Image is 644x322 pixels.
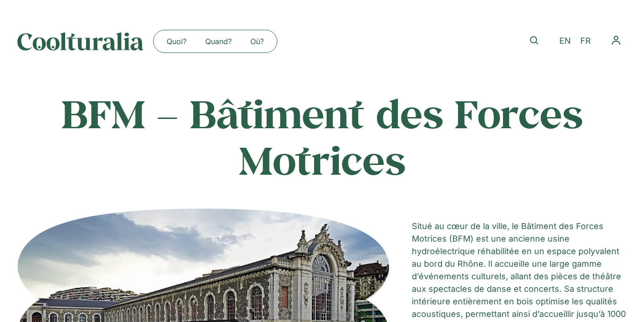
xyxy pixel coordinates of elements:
a: Où? [241,34,273,49]
h1: BFM – Bâtiment des Forces Motrices [17,90,627,183]
button: Permuter le menu [605,30,627,51]
a: FR [576,34,596,48]
nav: Menu [605,30,627,51]
a: Quand? [196,34,241,49]
a: EN [555,34,576,48]
a: Quoi? [157,34,196,49]
span: EN [559,36,571,46]
span: FR [580,36,591,46]
nav: Menu [157,34,273,49]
